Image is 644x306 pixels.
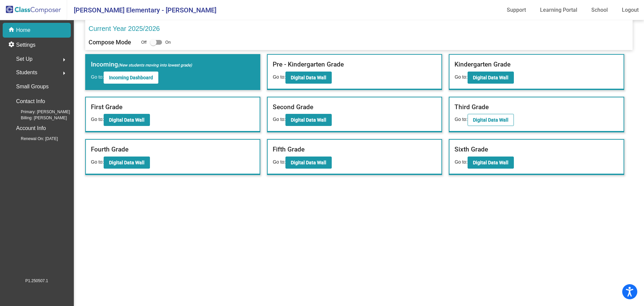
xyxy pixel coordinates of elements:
a: School [586,5,613,15]
b: Digital Data Wall [109,160,145,165]
p: Account Info [16,124,46,133]
span: Go to: [454,74,467,80]
button: Digital Data Wall [468,157,514,169]
label: Third Grade [454,102,489,112]
span: Go to: [454,159,467,165]
b: Digital Data Wall [473,160,508,165]
label: Kindergarten Grade [454,60,511,70]
p: Contact Info [16,97,45,106]
a: Learning Portal [535,5,583,15]
b: Incoming Dashboard [109,75,153,80]
span: Off [141,39,147,45]
span: On [165,39,171,45]
p: Settings [16,41,36,49]
span: Set Up [16,54,33,64]
b: Digital Data Wall [291,117,326,123]
mat-icon: home [8,26,16,34]
button: Digital Data Wall [104,114,150,126]
b: Digital Data Wall [473,117,508,123]
span: Go to: [273,74,285,80]
p: Small Groups [16,82,49,91]
button: Digital Data Wall [285,72,332,84]
span: [PERSON_NAME] Elementary - [PERSON_NAME] [67,5,216,15]
button: Incoming Dashboard [104,72,158,84]
span: Renewal On: [DATE] [10,136,58,142]
label: Second Grade [273,102,313,112]
button: Digital Data Wall [468,72,514,84]
span: Go to: [273,159,285,165]
b: Digital Data Wall [473,75,508,80]
button: Digital Data Wall [468,114,514,126]
b: Digital Data Wall [109,117,145,123]
label: Pre - Kindergarten Grade [273,60,344,70]
button: Digital Data Wall [285,157,332,169]
mat-icon: settings [8,41,16,49]
mat-icon: arrow_right [60,69,68,77]
button: Digital Data Wall [104,157,150,169]
label: Incoming [91,60,192,70]
span: Billing: [PERSON_NAME] [10,115,67,121]
p: Home [16,26,31,34]
span: Students [16,68,37,77]
span: Go to: [273,117,285,122]
p: Compose Mode [89,38,131,47]
span: Go to: [91,159,104,165]
span: Go to: [91,74,104,80]
a: Logout [616,5,644,15]
b: Digital Data Wall [291,75,326,80]
button: Digital Data Wall [285,114,332,126]
label: Fifth Grade [273,145,305,155]
label: Fourth Grade [91,145,128,155]
b: Digital Data Wall [291,160,326,165]
span: Go to: [91,117,104,122]
p: Current Year 2025/2026 [89,24,160,34]
mat-icon: arrow_right [60,56,68,64]
label: First Grade [91,102,122,112]
span: (New students moving into lowest grade) [118,63,192,68]
span: Primary: [PERSON_NAME] [10,109,70,115]
span: Go to: [454,117,467,122]
a: Support [501,5,531,15]
label: Sixth Grade [454,145,488,155]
